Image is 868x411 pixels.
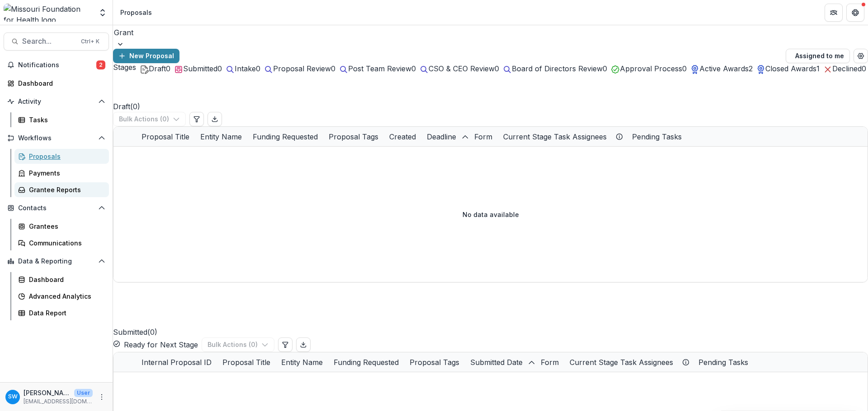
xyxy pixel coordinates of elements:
span: 2 [96,60,105,69]
div: Deadline [421,127,469,146]
button: Open Contacts [4,201,109,215]
span: Activity [18,98,94,106]
span: Proposal Review [273,64,331,73]
div: Current Stage Task Assignees [498,131,612,142]
p: No data available [462,210,519,219]
span: 0 [411,64,416,73]
div: Ctrl + K [79,37,101,46]
span: Board of Directors Review [512,64,603,73]
div: Proposals [120,8,152,17]
div: Funding Requested [247,127,323,146]
button: Post Team Review0 [339,63,416,74]
div: Form [535,357,564,368]
div: Payments [29,168,102,178]
div: Created [384,131,421,142]
a: Dashboard [14,272,109,287]
div: Proposal Tags [323,127,384,146]
div: Proposal Title [136,131,195,142]
a: Grantee Reports [14,182,109,197]
a: Grantees [14,219,109,234]
div: Entity Name [195,127,247,146]
button: CSO & CEO Review0 [420,63,499,74]
div: Entity Name [195,131,247,142]
button: Open Activity [4,94,109,109]
div: Proposal Title [217,357,276,368]
button: Proposal Review0 [264,63,335,74]
div: Funding Requested [328,357,404,368]
div: Funding Requested [328,352,404,372]
button: Export table data [296,337,311,352]
div: Dashboard [29,275,102,284]
span: Intake [235,64,256,73]
p: User [74,389,93,397]
span: 0 [682,64,687,73]
div: Current Stage Task Assignees [564,352,693,372]
div: Proposals [29,152,102,161]
div: Proposal Title [217,352,276,372]
div: Pending Tasks [693,357,754,368]
a: Payments [14,166,109,180]
button: Notifications2 [4,58,109,72]
div: Sheldon Weisgrau [8,394,18,400]
a: Dashboard [4,76,109,91]
div: Submitted Date [465,357,528,368]
h2: Submitted ( 0 ) [113,282,157,337]
div: Current Stage Task Assignees [498,127,627,146]
span: CSO & CEO Review [429,64,495,73]
div: Internal Proposal ID [136,357,217,368]
div: Dashboard [18,79,102,88]
img: Missouri Foundation for Health logo [4,4,93,22]
button: Assigned to me [786,49,850,63]
div: Proposal Tags [323,131,384,142]
div: Proposal Tags [404,352,465,372]
span: Contacts [18,204,94,212]
span: Workflows [18,134,94,142]
div: Proposal Title [136,127,195,146]
span: Post Team Review [348,64,411,73]
span: 0 [603,64,607,73]
div: Proposal Tags [404,357,465,368]
span: Submitted [183,64,217,73]
span: 0 [495,64,499,73]
span: Search... [22,37,75,46]
p: [EMAIL_ADDRESS][DOMAIN_NAME] [24,397,93,406]
span: 2 [749,64,753,73]
div: Data Report [29,308,102,318]
a: Tasks [14,112,109,127]
div: Entity Name [276,357,328,368]
span: Stages [113,63,136,72]
span: Declined [832,64,862,73]
button: Board of Directors Review0 [503,63,607,74]
div: Pending Tasks [627,131,687,142]
span: Approval Process [620,64,682,73]
div: Form [469,131,498,142]
div: Funding Requested [247,131,323,142]
button: Open entity switcher [96,4,109,22]
span: 0 [256,64,260,73]
button: Open table manager [854,49,868,63]
p: [PERSON_NAME] [24,388,71,397]
button: Approval Process0 [611,63,687,74]
div: Deadline [421,131,462,142]
h2: Draft ( 0 ) [113,74,140,112]
a: Data Report [14,305,109,320]
span: Active Awards [699,64,749,73]
nav: breadcrumb [117,6,156,19]
span: 0 [217,64,222,73]
span: 0 [862,64,866,73]
button: Closed Awards1 [756,63,820,74]
div: Grantees [29,222,102,231]
button: Search... [4,32,109,51]
button: Partners [825,4,843,22]
button: Edit table settings [189,112,204,126]
button: Bulk Actions (0) [202,337,274,352]
div: Created [384,127,421,146]
span: Notifications [18,61,96,69]
div: Communications [29,238,102,248]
